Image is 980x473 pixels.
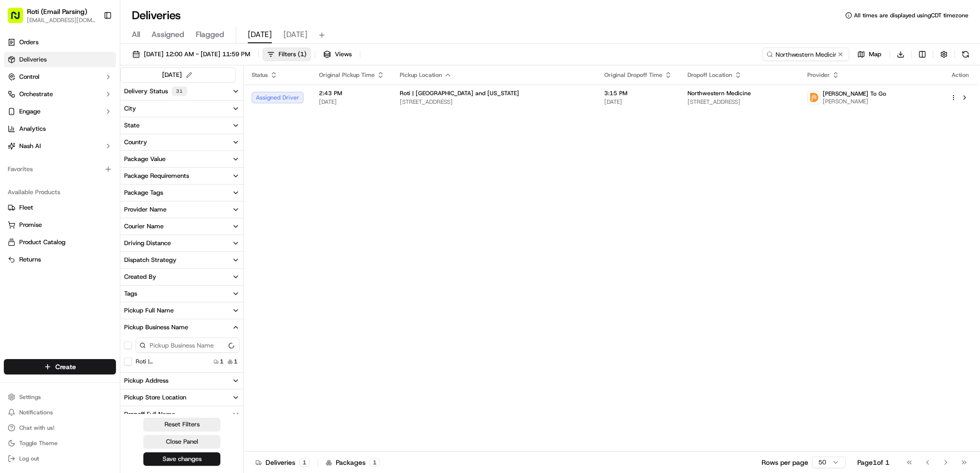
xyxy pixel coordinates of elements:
div: Tags [124,289,137,298]
h1: Deliveries [132,8,181,23]
div: Deliveries [255,458,310,467]
button: Pickup Business Name [120,319,243,336]
button: Create [4,359,116,374]
span: Analytics [19,124,46,133]
span: Orders [19,38,38,47]
div: Pickup Business Name [124,323,188,332]
p: Rows per page [762,458,808,467]
span: Toggle Theme [19,439,58,447]
span: Status [252,71,268,79]
button: Map [853,48,886,61]
button: Views [319,48,356,61]
span: Dropoff Location [687,71,732,79]
button: Toggle Theme [4,436,116,450]
input: Type to search [763,48,849,61]
div: Package Tags [124,188,163,197]
input: Pickup Business Name [136,337,240,353]
button: Delivery Status31 [120,83,243,100]
button: Package Value [120,151,243,167]
span: [DATE] [604,98,672,106]
div: State [124,121,140,130]
span: [DATE] [248,29,272,40]
button: Save changes [143,452,220,466]
span: Chat with us! [19,424,54,432]
img: ddtg_logo_v2.png [808,91,820,104]
span: Flagged [196,29,224,40]
div: Action [950,71,970,79]
span: Orchestrate [19,90,53,99]
div: Pickup Store Location [124,393,186,402]
button: Close Panel [143,435,220,448]
button: Fleet [4,200,116,215]
span: Filters [279,50,306,59]
a: Returns [8,255,112,264]
span: All [132,29,140,40]
span: Notifications [19,409,53,416]
span: Assigned [152,29,184,40]
span: [PERSON_NAME] To Go [823,90,886,98]
button: [EMAIL_ADDRESS][DOMAIN_NAME] [27,16,96,24]
div: Dropoff Full Name [124,410,175,419]
button: Dispatch Strategy [120,252,243,268]
div: Country [124,138,147,147]
div: Delivery Status [124,87,187,96]
span: Provider [807,71,830,79]
span: [STREET_ADDRESS] [400,98,589,106]
button: Roti (Email Parsing) [27,7,87,16]
button: Reset Filters [143,418,220,431]
span: 1 [220,358,224,365]
div: Created By [124,273,156,281]
a: Product Catalog [8,238,112,247]
a: Deliveries [4,52,116,67]
button: Filters(1) [263,48,311,61]
span: [STREET_ADDRESS] [687,98,792,106]
button: Provider Name [120,201,243,218]
span: Fleet [19,203,33,212]
button: Product Catalog [4,235,116,250]
span: Nash AI [19,142,41,150]
button: Returns [4,252,116,267]
a: Orders [4,35,116,50]
button: Roti (Email Parsing)[EMAIL_ADDRESS][DOMAIN_NAME] [4,4,100,27]
span: Deliveries [19,55,47,64]
a: Fleet [8,203,112,212]
button: City [120,100,243,117]
button: State [120,117,243,134]
button: Tags [120,286,243,302]
span: [PERSON_NAME] [823,98,886,105]
button: Driving Distance [120,235,243,251]
div: Dispatch Strategy [124,256,177,264]
span: Map [869,50,881,59]
div: 1 [369,458,380,467]
span: Original Dropoff Time [604,71,662,79]
span: 2:43 PM [319,89,384,97]
button: Pickup Address [120,373,243,389]
button: Promise [4,217,116,233]
span: ( 1 ) [298,50,306,59]
div: Favorites [4,162,116,177]
span: [DATE] [319,98,384,106]
label: Roti | [GEOGRAPHIC_DATA] and [US_STATE] [136,358,197,365]
button: Pickup Full Name [120,302,243,319]
span: Log out [19,455,39,462]
button: Package Requirements [120,168,243,184]
div: Available Products [4,185,116,200]
a: Promise [8,221,112,229]
div: Package Requirements [124,172,189,180]
span: Engage [19,107,40,116]
span: All times are displayed using CDT timezone [854,12,968,19]
button: Orchestrate [4,87,116,102]
div: Driving Distance [124,239,171,248]
span: Views [335,50,352,59]
button: Engage [4,104,116,119]
span: 1 [234,358,238,365]
span: [DATE] [283,29,307,40]
span: Product Catalog [19,238,65,247]
span: Promise [19,221,42,229]
span: Roti | [GEOGRAPHIC_DATA] and [US_STATE] [400,89,519,97]
span: Northwestern Medicine [687,89,751,97]
div: Packages [326,458,380,467]
div: [DATE] [162,70,194,80]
